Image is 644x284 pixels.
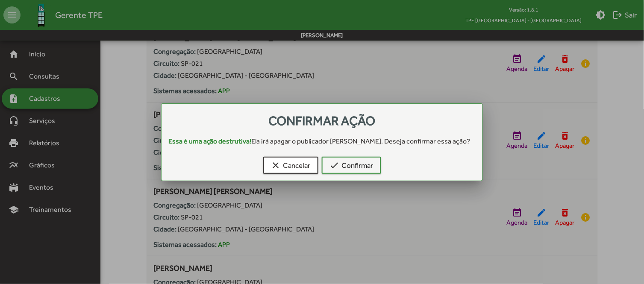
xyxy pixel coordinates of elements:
span: Confirmar [329,158,373,173]
mat-icon: check [329,160,340,170]
button: Confirmar [322,157,381,174]
div: Ela irá apagar o publicador [PERSON_NAME]. Deseja confirmar essa ação? [162,136,483,146]
span: Cancelar [271,158,311,173]
mat-icon: clear [271,160,281,170]
strong: Essa é uma ação destrutiva! [168,137,252,145]
span: Confirmar ação [269,113,376,128]
button: Cancelar [263,157,318,174]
